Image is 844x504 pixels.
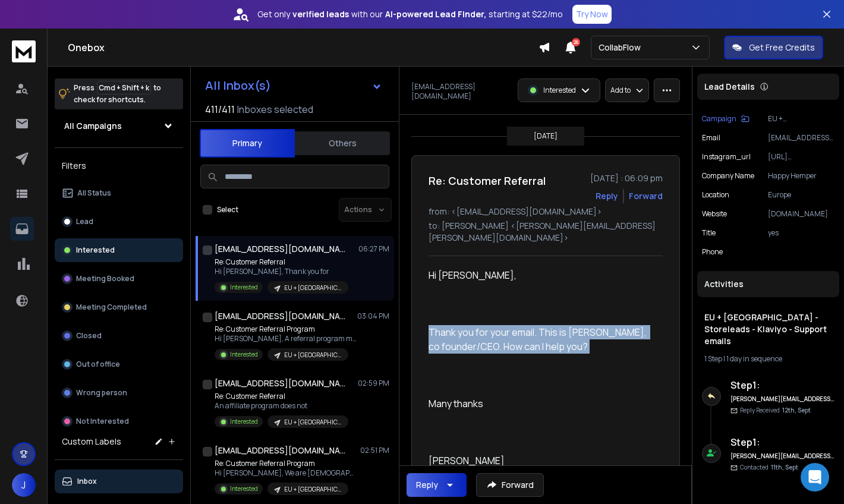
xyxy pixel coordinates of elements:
[771,463,798,471] span: 11th, Sept
[55,470,183,493] button: Inbox
[12,473,36,497] button: J
[55,381,183,405] button: Wrong person
[230,417,258,426] p: Interested
[768,209,834,219] p: [DOMAIN_NAME]
[407,473,467,497] button: Reply
[704,311,832,347] h1: EU + [GEOGRAPHIC_DATA] - Storeleads - Klaviyo - Support emails
[55,210,183,234] button: Lead
[740,463,798,472] p: Contacted
[429,396,653,411] p: Many thanks
[360,446,389,455] p: 02:51 PM
[230,484,258,493] p: Interested
[292,8,349,20] strong: verified leads
[596,190,618,202] button: Reply
[97,81,151,94] span: Cmd + Shift + k
[429,172,546,189] h1: Re: Customer Referral
[284,351,341,360] p: EU + [GEOGRAPHIC_DATA] - Storeleads - Klaviyo - Support emails
[12,40,36,62] img: logo
[385,8,486,20] strong: AI-powered Lead Finder,
[702,114,736,124] p: Campaign
[704,354,832,364] div: |
[215,243,345,255] h1: [EMAIL_ADDRESS][DOMAIN_NAME]
[357,311,389,321] p: 03:04 PM
[55,114,183,138] button: All Campaigns
[215,334,357,344] p: Hi [PERSON_NAME], A referral program makes
[730,452,834,461] h6: [PERSON_NAME][EMAIL_ADDRESS][PERSON_NAME][DOMAIN_NAME]
[724,36,823,59] button: Get Free Credits
[215,325,357,334] p: Re: Customer Referral Program
[768,152,834,162] p: [URL][DOMAIN_NAME][DOMAIN_NAME]
[782,406,811,414] span: 12th, Sept
[702,247,723,257] p: Phone
[704,354,722,364] span: 1 Step
[749,42,815,53] p: Get Free Credits
[702,171,754,181] p: Company Name
[76,331,102,341] p: Closed
[429,268,653,282] p: Hi [PERSON_NAME],
[429,220,663,244] p: to: [PERSON_NAME] <[PERSON_NAME][EMAIL_ADDRESS][PERSON_NAME][DOMAIN_NAME]>
[543,86,576,95] p: Interested
[702,209,727,219] p: website
[55,157,183,174] h3: Filters
[215,267,348,276] p: Hi [PERSON_NAME], Thank you for
[215,377,345,389] h1: [EMAIL_ADDRESS][DOMAIN_NAME] +1
[726,354,782,364] span: 1 day in sequence
[599,42,645,53] p: CollabFlow
[702,152,751,162] p: instagram_url
[215,310,345,322] h1: [EMAIL_ADDRESS][DOMAIN_NAME]
[704,81,755,93] p: Lead Details
[801,463,829,492] div: Open Intercom Messenger
[77,188,111,198] p: All Status
[55,295,183,319] button: Meeting Completed
[284,418,341,427] p: EU + [GEOGRAPHIC_DATA] - Storeleads - Klaviyo - Support emails
[64,120,122,132] h1: All Campaigns
[230,283,258,292] p: Interested
[215,257,348,267] p: Re: Customer Referral
[730,378,834,392] h6: Step 1 :
[576,8,608,20] p: Try Now
[476,473,544,497] button: Forward
[215,459,357,468] p: Re: Customer Referral Program
[74,82,161,106] p: Press to check for shortcuts.
[702,114,749,124] button: Campaign
[429,453,653,468] p: [PERSON_NAME]
[730,435,834,449] h6: Step 1 :
[768,171,834,181] p: Happy Hemper
[416,479,438,491] div: Reply
[230,350,258,359] p: Interested
[55,324,183,348] button: Closed
[76,217,93,226] p: Lead
[55,181,183,205] button: All Status
[68,40,538,55] h1: Onebox
[534,131,558,141] p: [DATE]
[237,102,313,116] h3: Inboxes selected
[768,228,834,238] p: yes
[76,274,134,283] p: Meeting Booked
[62,436,121,448] h3: Custom Labels
[55,352,183,376] button: Out of office
[55,409,183,433] button: Not Interested
[572,38,580,46] span: 26
[629,190,663,202] div: Forward
[358,244,389,254] p: 06:27 PM
[295,130,390,156] button: Others
[429,206,663,218] p: from: <[EMAIL_ADDRESS][DOMAIN_NAME]>
[572,5,612,24] button: Try Now
[215,392,348,401] p: Re: Customer Referral
[215,401,348,411] p: An affiliate program does not
[196,74,392,97] button: All Inbox(s)
[257,8,563,20] p: Get only with our starting at $22/mo
[702,228,716,238] p: title
[215,445,345,456] h1: [EMAIL_ADDRESS][DOMAIN_NAME]
[77,477,97,486] p: Inbox
[730,395,834,404] h6: [PERSON_NAME][EMAIL_ADDRESS][PERSON_NAME][DOMAIN_NAME]
[768,190,834,200] p: Europe
[215,468,357,478] p: Hi [PERSON_NAME], We are [DEMOGRAPHIC_DATA], but
[411,82,511,101] p: [EMAIL_ADDRESS][DOMAIN_NAME]
[429,325,653,354] p: Thank you for your email. This is [PERSON_NAME], co founder/CEO. How can I help you?
[76,417,129,426] p: Not Interested
[358,379,389,388] p: 02:59 PM
[200,129,295,157] button: Primary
